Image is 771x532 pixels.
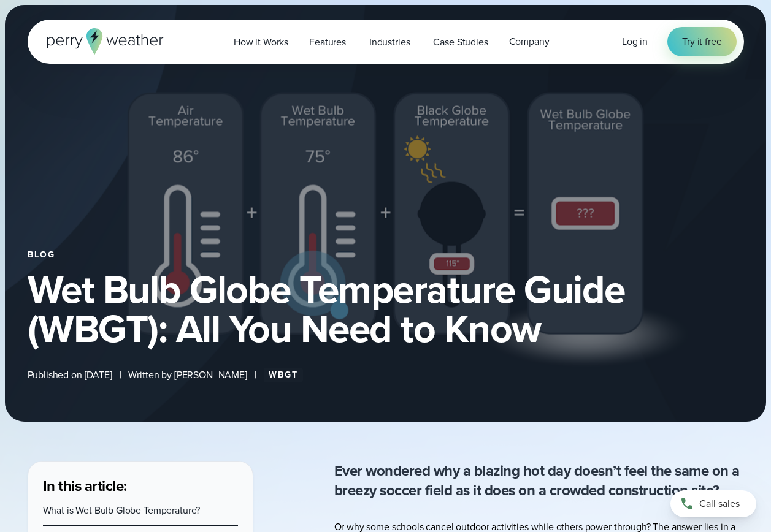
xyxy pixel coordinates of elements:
[682,34,721,49] span: Try it free
[264,368,303,382] a: WBGT
[667,27,736,56] a: Try it free
[699,496,740,511] span: Call sales
[334,461,744,500] p: Ever wondered why a blazing hot day doesn’t feel the same on a breezy soccer field as it does on ...
[622,34,648,48] span: Log in
[234,35,288,50] span: How it Works
[28,250,744,260] div: Blog
[423,29,498,55] a: Case Studies
[28,270,744,348] h1: Wet Bulb Globe Temperature Guide (WBGT): All You Need to Know
[223,29,299,55] a: How it Works
[670,490,756,517] a: Call sales
[309,35,346,50] span: Features
[128,368,247,382] span: Written by [PERSON_NAME]
[120,368,121,382] span: |
[28,368,112,382] span: Published on [DATE]
[255,368,256,382] span: |
[43,476,238,496] h3: In this article:
[509,34,550,49] span: Company
[433,35,488,50] span: Case Studies
[369,35,410,50] span: Industries
[43,503,201,517] a: What is Wet Bulb Globe Temperature?
[622,34,648,49] a: Log in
